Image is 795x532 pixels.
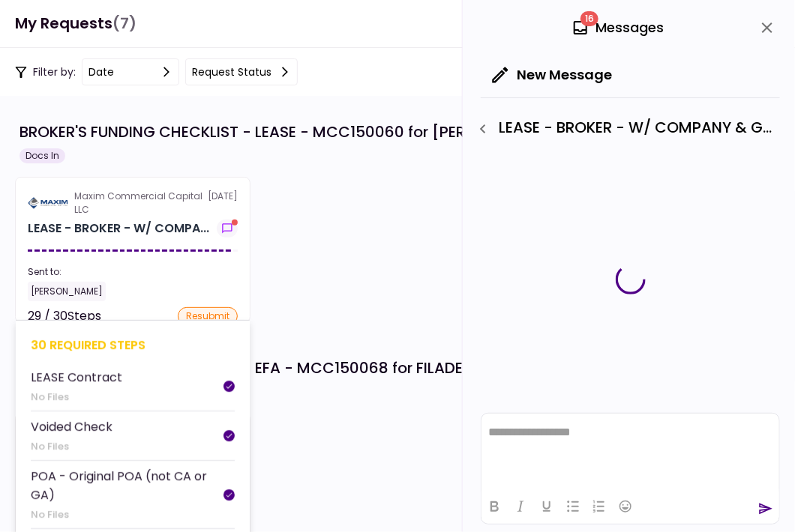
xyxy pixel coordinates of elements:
div: Messages [571,16,664,39]
div: BROKER'S FUNDING CHECKLIST - EFA - MCC150068 for FILADELFIA TRANSPORT LLC [19,357,611,379]
div: No Files [31,507,223,522]
div: BROKER'S FUNDING CHECKLIST - LEASE - MCC150060 for [PERSON_NAME] TRANSPORTATION, LLC [19,121,727,143]
span: (7) [112,8,136,39]
div: [DATE] [28,190,238,217]
button: Italic [508,496,533,517]
div: 30 required steps [31,336,235,354]
div: No Files [31,439,112,454]
div: Filter by: [15,58,298,85]
button: Bold [481,496,507,517]
div: resubmit [178,307,238,325]
div: LEASE Contract [31,368,122,387]
div: POA - Original POA (not CA or GA) [31,467,223,504]
img: Partner logo [28,196,68,210]
div: No Files [31,390,122,405]
button: Emojis [613,496,638,517]
div: Maxim Commercial Capital LLC [74,190,208,217]
button: New Message [481,55,624,94]
iframe: Rich Text Area [481,414,779,489]
div: Sent to: [28,265,238,279]
button: send [758,501,773,516]
div: Docs In [19,148,65,163]
button: Request status [185,58,298,85]
div: [PERSON_NAME] [28,282,106,301]
h1: My Requests [15,8,136,39]
button: show-messages [217,220,238,238]
button: close [754,15,780,40]
button: Bullet list [560,496,586,517]
div: 29 / 30 Steps [28,307,101,325]
div: Voided Check [31,417,112,436]
button: date [82,58,179,85]
span: 16 [580,11,598,26]
button: Numbered list [586,496,612,517]
div: date [88,64,114,80]
button: Underline [534,496,559,517]
div: LEASE - BROKER - W/ COMPANY & GUARANTOR - FUNDING CHECKLIST [28,220,209,238]
div: LEASE - BROKER - W/ COMPANY & GUARANTOR - FUNDING CHECKLIST - Certificate of Insurance [470,116,780,142]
